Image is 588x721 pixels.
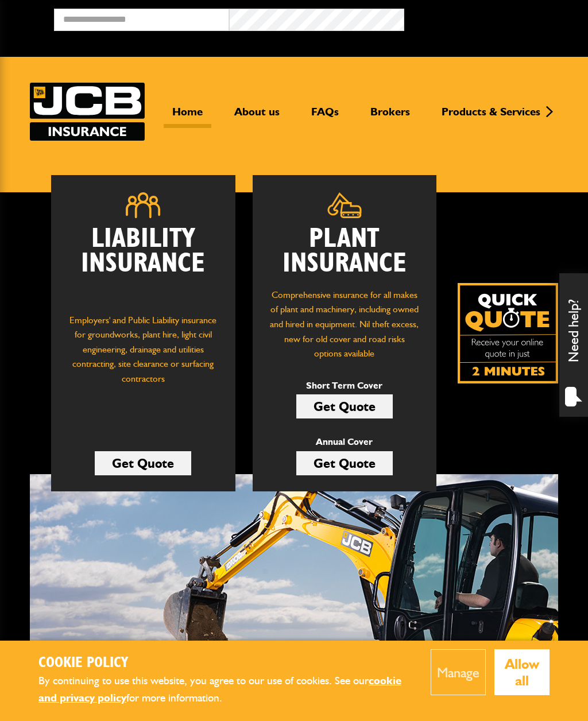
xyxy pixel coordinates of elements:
[68,313,218,412] p: Employers' and Public Liability insurance for groundworks, plant hire, light civil engineering, d...
[433,105,549,128] a: Products & Services
[38,672,413,707] p: By continuing to use this website, you agree to our use of cookies. See our for more information.
[296,394,393,418] a: Get Quote
[30,83,145,141] img: JCB Insurance Services logo
[270,227,419,276] h2: Plant Insurance
[458,283,558,383] img: Quick Quote
[296,378,393,393] p: Short Term Cover
[95,451,191,475] a: Get Quote
[68,227,218,301] h2: Liability Insurance
[270,288,419,361] p: Comprehensive insurance for all makes of plant and machinery, including owned and hired in equipm...
[431,649,486,695] button: Manage
[296,451,393,475] a: Get Quote
[458,283,558,383] a: Get your insurance quote isn just 2-minutes
[226,105,288,128] a: About us
[296,435,393,449] p: Annual Cover
[38,654,413,672] h2: Cookie Policy
[494,649,550,695] button: Allow all
[404,9,579,26] button: Broker Login
[164,105,211,128] a: Home
[559,273,588,417] div: Need help?
[30,83,145,141] a: JCB Insurance Services
[303,105,347,128] a: FAQs
[362,105,419,128] a: Brokers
